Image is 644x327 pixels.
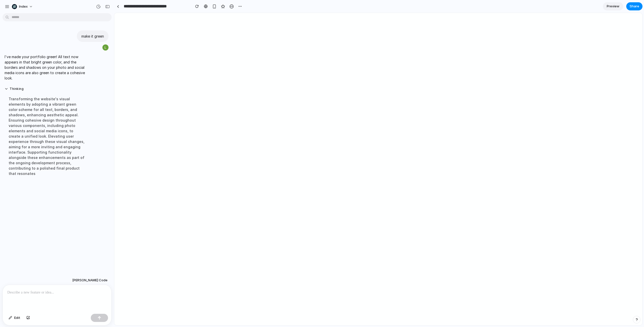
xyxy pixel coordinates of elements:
[630,4,639,9] span: Share
[81,34,104,39] p: make it green
[71,276,109,285] button: [PERSON_NAME] Code
[5,93,89,179] div: Transforming the website's visual elements by adopting a vibrant green color scheme for all text,...
[5,54,89,81] p: I've made your portfolio green! All text now appears in that bright green color, and the borders ...
[6,314,23,322] button: Edit
[626,2,642,10] button: Share
[10,3,35,11] button: Index
[14,315,20,320] span: Edit
[607,4,619,9] span: Preview
[72,278,108,283] span: [PERSON_NAME] Code
[603,2,623,10] a: Preview
[19,4,28,9] span: Index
